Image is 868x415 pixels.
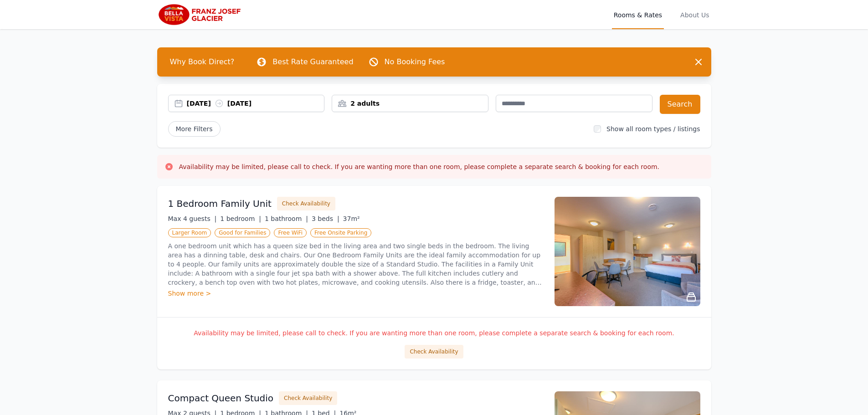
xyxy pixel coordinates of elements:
label: Show all room types / listings [606,125,700,133]
span: Max 4 guests | [168,215,217,222]
p: No Booking Fees [385,56,445,67]
span: 3 beds | [312,215,339,222]
span: Why Book Direct? [163,53,242,71]
span: 1 bedroom | [220,215,261,222]
span: Free WiFi [274,228,307,237]
span: Larger Room [168,228,211,237]
p: Best Rate Guaranteed [272,56,353,67]
button: Search [660,95,700,114]
span: More Filters [168,121,221,137]
img: Bella Vista Franz Josef Glacier [157,4,245,26]
button: Check Availability [279,391,337,405]
span: 1 bathroom | [265,215,308,222]
div: Show more > [168,289,544,298]
span: Free Onsite Parking [310,228,371,237]
div: 2 adults [332,99,488,108]
div: [DATE] [DATE] [187,99,324,108]
button: Check Availability [405,345,463,359]
h3: Availability may be limited, please call to check. If you are wanting more than one room, please ... [179,162,660,171]
h3: 1 Bedroom Family Unit [168,197,272,210]
h3: Compact Queen Studio [168,392,274,405]
span: Good for Families [215,228,270,237]
p: Availability may be limited, please call to check. If you are wanting more than one room, please ... [168,328,700,338]
button: Check Availability [277,197,335,210]
p: A one bedroom unit which has a queen size bed in the living area and two single beds in the bedro... [168,241,544,287]
span: 37m² [343,215,360,222]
